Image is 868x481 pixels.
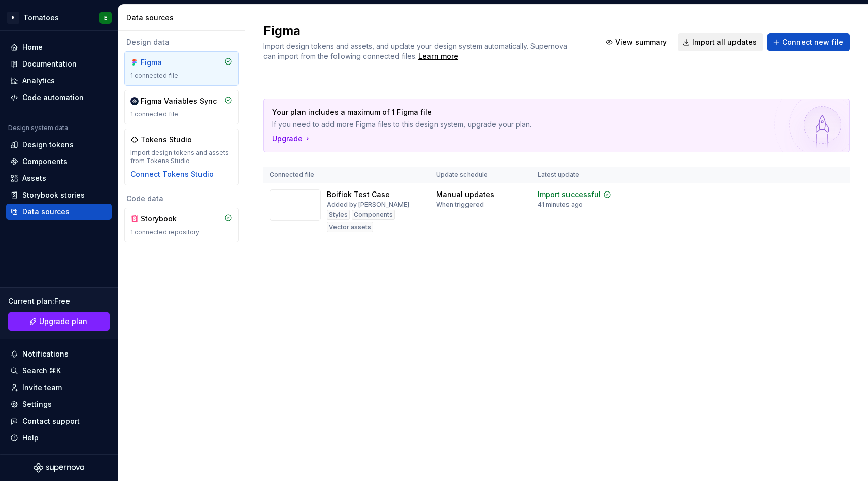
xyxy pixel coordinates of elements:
div: Documentation [22,59,77,69]
div: Import successful [538,189,601,200]
p: Your plan includes a maximum of 1 Figma file [272,107,770,117]
svg: Supernova Logo [34,463,84,473]
a: Invite team [6,379,112,396]
div: Storybook stories [22,190,85,200]
div: Code automation [22,92,84,103]
button: Search ⌘K [6,363,112,379]
h2: Figma [263,23,588,39]
a: Design tokens [6,137,112,153]
div: Components [352,210,395,220]
a: Figma Variables Sync1 connected file [124,90,239,124]
div: Notifications [22,349,69,359]
a: Analytics [6,73,112,89]
div: 1 connected file [130,72,232,80]
button: Contact support [6,413,112,429]
button: Notifications [6,346,112,362]
div: Components [22,156,68,167]
div: Design data [124,37,239,47]
div: Contact support [22,416,80,426]
a: Components [6,153,112,170]
div: 1 connected repository [130,228,232,236]
div: Current plan : Free [8,296,110,306]
th: Update schedule [430,167,531,183]
a: Assets [6,170,112,186]
div: Storybook [141,214,189,224]
div: Data sources [22,207,70,217]
div: Analytics [22,76,55,86]
a: Data sources [6,204,112,220]
div: Settings [22,399,52,409]
div: Home [22,42,43,52]
div: 1 connected file [130,110,232,118]
div: Assets [22,173,46,183]
p: If you need to add more Figma files to this design system, upgrade your plan. [272,119,770,130]
button: Connect new file [767,33,850,51]
span: . [417,53,460,60]
div: Help [22,433,39,443]
span: Upgrade plan [39,316,87,327]
span: Connect new file [782,37,843,47]
a: Documentation [6,56,112,72]
a: Code automation [6,89,112,106]
div: Vector assets [327,222,373,232]
div: Tokens Studio [141,135,192,145]
div: Tomatoes [23,13,59,23]
th: Connected file [263,167,430,183]
button: Help [6,430,112,446]
a: Storybook1 connected repository [124,208,239,242]
div: When triggered [436,201,484,209]
a: Tokens StudioImport design tokens and assets from Tokens StudioConnect Tokens Studio [124,129,239,185]
div: Search ⌘K [22,366,61,376]
button: Upgrade [272,134,312,144]
div: Figma [141,57,189,68]
div: Design tokens [22,140,74,150]
th: Latest update [531,167,637,183]
div: B [7,12,19,24]
button: Upgrade plan [8,312,110,331]
button: View summary [600,33,674,51]
a: Learn more [418,51,458,61]
div: Added by [PERSON_NAME] [327,201,409,209]
div: Design system data [8,124,68,132]
a: Settings [6,396,112,412]
span: Import design tokens and assets, and update your design system automatically. Supernova can impor... [263,42,570,60]
button: Connect Tokens Studio [130,169,214,179]
a: Figma1 connected file [124,51,239,86]
div: Import design tokens and assets from Tokens Studio [130,149,232,165]
button: BTomatoesE [2,7,116,28]
span: Import all updates [692,37,757,47]
div: Invite team [22,382,62,393]
div: Manual updates [436,189,494,200]
div: Code data [124,194,239,204]
a: Home [6,39,112,55]
div: 41 minutes ago [538,201,583,209]
div: E [104,14,107,22]
div: Boifiok Test Case [327,189,390,200]
span: View summary [615,37,667,47]
button: Import all updates [678,33,763,51]
a: Storybook stories [6,187,112,203]
div: Styles [327,210,350,220]
div: Figma Variables Sync [141,96,217,106]
div: Data sources [126,13,241,23]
